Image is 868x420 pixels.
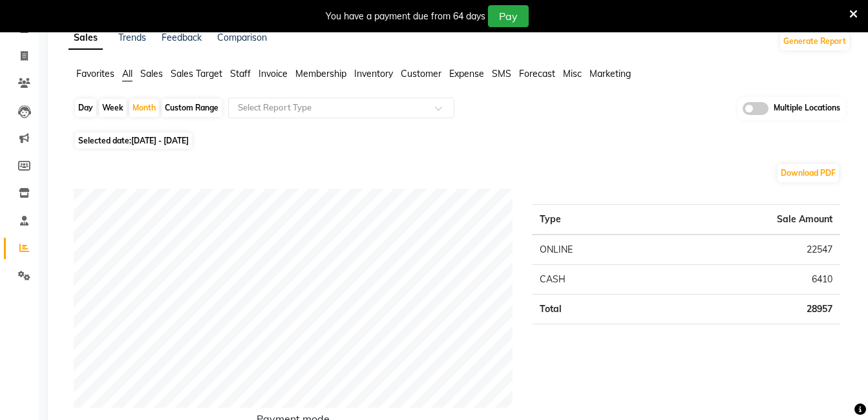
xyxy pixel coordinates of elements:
[449,68,484,79] span: Expense
[532,235,657,265] td: ONLINE
[69,26,103,50] a: Sales
[657,264,840,294] td: 6410
[230,68,251,79] span: Staff
[75,99,96,117] div: Day
[589,68,631,79] span: Marketing
[326,10,485,23] div: You have a payment due from 64 days
[76,68,114,79] span: Favorites
[657,235,840,265] td: 22547
[131,136,189,145] span: [DATE] - [DATE]
[563,68,582,79] span: Misc
[657,294,840,324] td: 28957
[532,204,657,235] th: Type
[75,132,192,149] span: Selected date:
[122,68,132,79] span: All
[99,99,127,117] div: Week
[118,32,146,43] a: Trends
[217,32,267,43] a: Comparison
[295,68,346,79] span: Membership
[140,68,163,79] span: Sales
[259,68,288,79] span: Invoice
[354,68,393,79] span: Inventory
[778,164,839,182] button: Download PDF
[780,32,849,50] button: Generate Report
[657,204,840,235] th: Sale Amount
[519,68,555,79] span: Forecast
[774,102,840,115] span: Multiple Locations
[162,99,222,117] div: Custom Range
[492,68,511,79] span: SMS
[532,294,657,324] td: Total
[129,99,159,117] div: Month
[532,264,657,294] td: CASH
[162,32,202,43] a: Feedback
[171,68,222,79] span: Sales Target
[401,68,441,79] span: Customer
[488,5,529,27] button: Pay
